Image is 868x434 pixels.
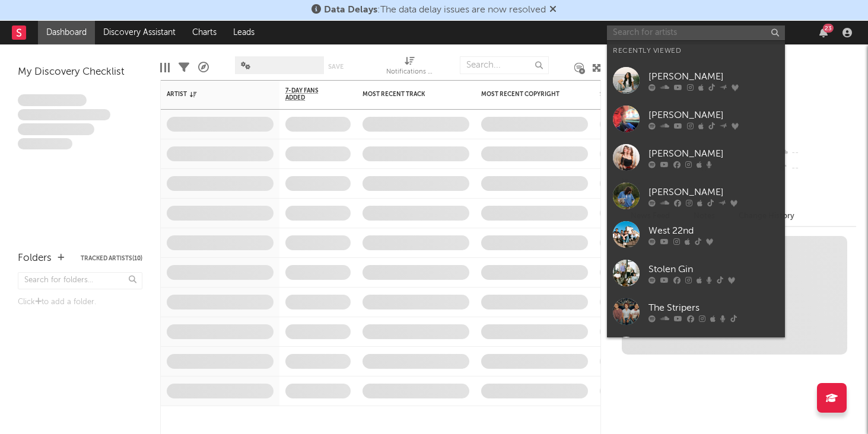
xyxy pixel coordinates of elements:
[18,94,87,106] span: Lorem ipsum dolor
[386,65,434,79] div: Notifications (Artist)
[460,56,549,74] input: Search...
[648,146,779,161] div: [PERSON_NAME]
[607,215,785,254] a: West 22nd
[823,24,834,33] div: 23
[386,50,434,85] div: Notifications (Artist)
[648,301,779,315] div: The Stripers
[607,177,785,215] a: [PERSON_NAME]
[18,138,72,150] span: Aliquam viverra
[81,256,142,261] button: Tracked Artists(10)
[648,262,779,276] div: Stolen Gin
[179,50,189,85] div: Filters
[648,224,779,238] div: West 22nd
[777,145,856,161] div: --
[324,5,546,15] span: : The data delay issues are now resolved
[18,65,142,79] div: My Discovery Checklist
[613,44,779,58] div: Recently Viewed
[481,91,570,98] div: Most Recent Copyright
[18,251,52,266] div: Folders
[819,28,828,37] button: 23
[324,5,377,15] span: Data Delays
[607,254,785,292] a: Stolen Gin
[607,331,785,369] a: [PERSON_NAME]
[18,295,142,309] div: Click to add a folder.
[648,108,779,122] div: [PERSON_NAME]
[777,161,856,176] div: --
[648,69,779,84] div: [PERSON_NAME]
[18,272,142,289] input: Search for folders...
[285,87,333,101] span: 7-Day Fans Added
[328,63,344,70] button: Save
[18,123,94,135] span: Praesent ac interdum
[607,25,785,40] input: Search for artists
[198,50,209,85] div: A&R Pipeline
[607,61,785,100] a: [PERSON_NAME]
[18,109,110,121] span: Integer aliquet in purus et
[160,50,170,85] div: Edit Columns
[607,100,785,138] a: [PERSON_NAME]
[184,21,225,44] a: Charts
[607,138,785,177] a: [PERSON_NAME]
[648,185,779,199] div: [PERSON_NAME]
[38,21,95,44] a: Dashboard
[363,91,452,98] div: Most Recent Track
[225,21,263,44] a: Leads
[549,5,557,15] span: Dismiss
[167,91,256,98] div: Artist
[607,292,785,331] a: The Stripers
[95,21,184,44] a: Discovery Assistant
